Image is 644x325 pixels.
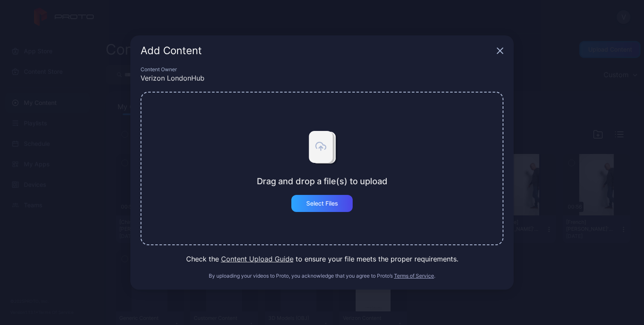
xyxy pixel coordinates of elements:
div: Add Content [141,46,493,56]
div: Check the to ensure your file meets the proper requirements. [141,254,503,264]
div: By uploading your videos to Proto, you acknowledge that you agree to Proto’s . [141,273,503,279]
button: Select Files [291,195,353,212]
div: Drag and drop a file(s) to upload [257,176,388,186]
div: Content Owner [141,66,503,73]
div: Select Files [306,200,338,207]
button: Content Upload Guide [221,254,293,264]
button: Terms of Service [394,273,434,279]
div: Verizon LondonHub [141,73,503,83]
